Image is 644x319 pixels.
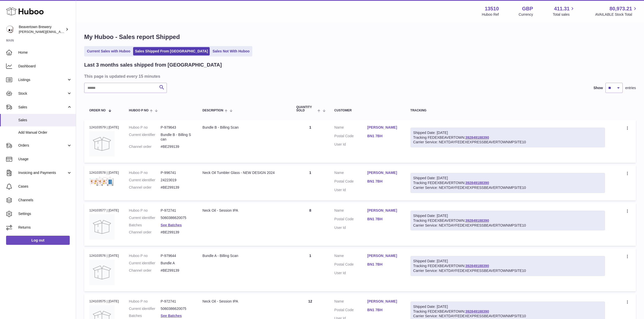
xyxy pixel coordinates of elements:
span: Description [203,109,223,112]
div: Beavertown Brewery [19,25,64,34]
h3: This page is updated every 15 minutes [84,73,635,79]
a: 411.31 Total sales [553,5,575,17]
a: 392849188390 [465,264,489,268]
div: Neck Oil Tumbler Glass - NEW DESIGN 2024 [203,170,286,175]
a: Sales Shipped From [GEOGRAPHIC_DATA] [133,47,210,55]
td: 8 [291,203,329,246]
span: Sales [18,118,72,123]
div: Carrier Service: NEXTDAYFEDEXEXPRESSBEAVERTOWNMPSITE10 [413,223,602,228]
dt: Current identifier [129,215,161,220]
a: [PERSON_NAME] [367,170,400,175]
span: 411.31 [554,5,569,12]
div: Carrier Service: NEXTDAYFEDEXEXPRESSBEAVERTOWNMPSITE10 [413,268,602,273]
span: Settings [18,211,72,216]
span: Orders [18,143,67,148]
h1: My Huboo - Sales report Shipped [84,33,636,41]
a: 392849188390 [465,218,489,223]
dt: Current identifier [129,132,161,142]
img: no-photo.jpg [89,214,115,240]
img: 1720626340.png [89,177,115,186]
a: Log out [6,236,70,245]
span: Home [18,50,72,55]
span: 80,973.21 [610,5,632,12]
dd: Bundle B - Billing Scan [161,132,192,142]
label: Show [594,86,603,90]
div: 124103578 | [DATE] [89,170,119,175]
a: [PERSON_NAME] [367,208,400,213]
div: Shipped Date: [DATE] [413,304,602,309]
a: Sales Not With Huboo [211,47,251,55]
strong: 13510 [485,5,499,12]
a: 392849188390 [465,181,489,185]
dd: #BE299139 [161,144,192,149]
dt: Postal Code [334,262,367,268]
td: 1 [291,165,329,201]
span: [PERSON_NAME][EMAIL_ADDRESS][PERSON_NAME][DOMAIN_NAME] [19,30,129,34]
dt: Name [334,170,367,176]
dt: User Id [334,188,367,192]
span: Listings [18,77,67,82]
span: Cases [18,184,72,189]
dt: Current identifier [129,261,161,266]
dt: Channel order [129,230,161,235]
strong: GBP [522,5,533,12]
dt: Huboo P no [129,299,161,304]
span: Add Manual Order [18,130,72,135]
dd: P-972741 [161,208,192,213]
dt: Name [334,208,367,214]
a: See Batches [161,314,182,318]
dd: P-972741 [161,299,192,304]
td: 1 [291,120,329,163]
img: Matthew.McCormack@beavertownbrewery.co.uk [6,26,14,33]
dt: Current identifier [129,178,161,183]
span: Channels [18,198,72,203]
a: [PERSON_NAME] [367,125,400,130]
dt: Channel order [129,144,161,149]
div: Bundle A - Billing Scan [203,253,286,258]
dd: #BE299139 [161,230,192,235]
dd: #BE299139 [161,268,192,273]
span: Dashboard [18,64,72,69]
div: Shipped Date: [DATE] [413,259,602,264]
span: Invoicing and Payments [18,170,67,175]
a: BN1 7BH [367,217,400,222]
div: Tracking [410,109,605,112]
a: [PERSON_NAME] [367,299,400,304]
a: [PERSON_NAME] [367,253,400,258]
dt: Channel order [129,268,161,273]
dt: Huboo P no [129,170,161,175]
dd: 24223019 [161,178,192,183]
a: 392849188390 [465,135,489,139]
img: no-photo.jpg [89,260,115,285]
dt: Name [334,253,367,260]
span: Order No [89,109,106,112]
div: Tracking FEDEXBEAVERTOWN: [410,256,605,276]
span: Huboo P no [129,109,149,112]
dd: P-996741 [161,170,192,175]
div: Bundle B - Billing Scan [203,125,286,130]
a: See Batches [161,223,182,227]
div: 124103575 | [DATE] [89,299,119,304]
dd: P-979643 [161,125,192,130]
a: BN1 7BH [367,134,400,138]
dt: Name [334,125,367,131]
span: Quantity Sold [296,106,316,112]
dd: 5060386620075 [161,215,192,220]
dd: 5060386620075 [161,306,192,311]
dt: Name [334,299,367,305]
td: 1 [291,248,329,291]
dt: User Id [334,271,367,275]
dt: Huboo P no [129,125,161,130]
dt: Huboo P no [129,253,161,258]
span: Usage [18,157,72,162]
div: Currency [519,12,533,17]
a: 80,973.21 AVAILABLE Stock Total [595,5,638,17]
div: Tracking FEDEXBEAVERTOWN: [410,211,605,231]
dt: Postal Code [334,134,367,140]
a: BN1 7BH [367,262,400,267]
img: no-photo.jpg [89,131,115,156]
div: Neck Oil - Session IPA [203,299,286,304]
dt: Current identifier [129,306,161,311]
span: Sales [18,105,67,110]
dt: Postal Code [334,217,367,223]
